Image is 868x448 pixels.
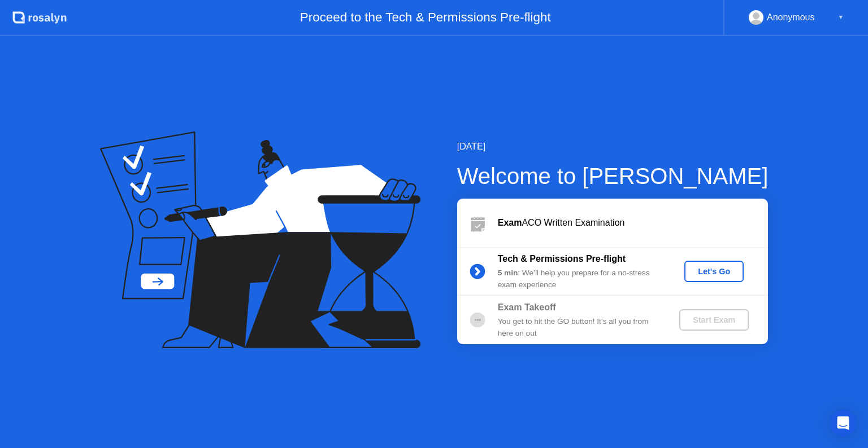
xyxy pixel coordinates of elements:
div: ACO Written Examination [498,216,768,230]
div: : We’ll help you prepare for a no-stress exam experience [498,267,661,291]
div: [DATE] [457,140,769,153]
div: Let's Go [689,267,739,276]
div: ▼ [838,10,844,25]
div: You get to hit the GO button! It’s all you from here on out [498,316,661,339]
div: Start Exam [684,315,744,324]
b: 5 min [498,269,518,277]
div: Open Intercom Messenger [830,410,857,437]
div: Welcome to [PERSON_NAME] [457,159,769,193]
b: Exam [498,218,522,227]
b: Exam Takeoff [498,302,556,312]
b: Tech & Permissions Pre-flight [498,254,626,263]
div: Anonymous [767,10,815,25]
